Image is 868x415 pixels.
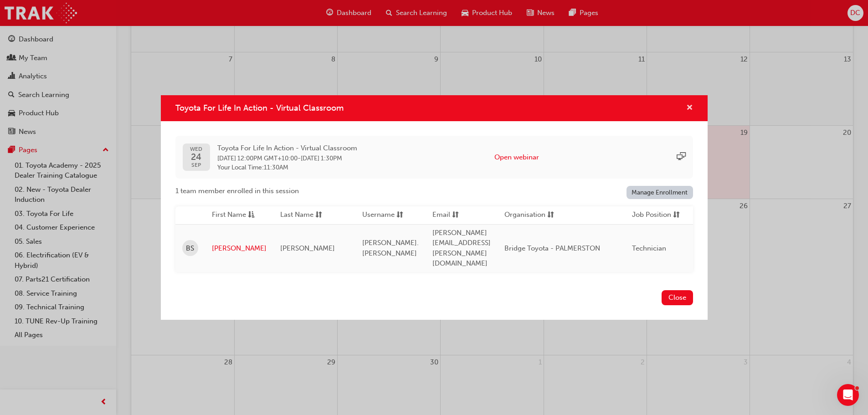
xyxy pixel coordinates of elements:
span: sorting-icon [452,210,459,221]
a: Manage Enrollment [627,186,693,199]
span: Last Name [280,210,313,221]
span: [PERSON_NAME].[PERSON_NAME] [362,239,419,257]
span: Email [432,210,450,221]
span: 24 [190,152,202,162]
span: WED [190,146,202,152]
iframe: Intercom live chat [837,384,859,406]
button: Job Positionsorting-icon [632,210,682,221]
span: sessionType_ONLINE_URL-icon [677,152,686,163]
span: Toyota For Life In Action - Virtual Classroom [217,143,357,154]
span: Toyota For Life In Action - Virtual Classroom [175,103,344,113]
span: sorting-icon [315,210,322,221]
span: Organisation [504,210,545,221]
button: First Nameasc-icon [212,210,262,221]
span: [PERSON_NAME] [280,244,335,252]
span: Technician [632,244,666,252]
span: First Name [212,210,246,221]
div: - [217,143,357,172]
span: Job Position [632,210,671,221]
span: Username [362,210,395,221]
span: 24 Sep 2025 12:00PM GMT+10:00 [217,154,298,162]
span: sorting-icon [547,210,554,221]
span: SEP [190,162,202,168]
span: cross-icon [686,104,693,113]
div: Toyota For Life In Action - Virtual Classroom [161,95,708,320]
span: sorting-icon [673,210,680,221]
span: 1 team member enrolled in this session [175,186,299,196]
button: cross-icon [686,102,693,114]
button: Last Namesorting-icon [280,210,330,221]
button: Usernamesorting-icon [362,210,412,221]
button: Organisationsorting-icon [504,210,555,221]
button: Open webinar [494,152,539,163]
span: Your Local Time : 11:30AM [217,164,357,172]
span: [PERSON_NAME][EMAIL_ADDRESS][PERSON_NAME][DOMAIN_NAME] [432,229,491,268]
span: sorting-icon [396,210,403,221]
button: Close [662,290,693,305]
span: asc-icon [248,210,255,221]
a: [PERSON_NAME] [212,243,267,254]
button: Emailsorting-icon [432,210,483,221]
span: Bridge Toyota - PALMERSTON [504,244,600,252]
span: 24 Sep 2025 1:30PM [301,154,342,162]
span: BS [186,243,194,254]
